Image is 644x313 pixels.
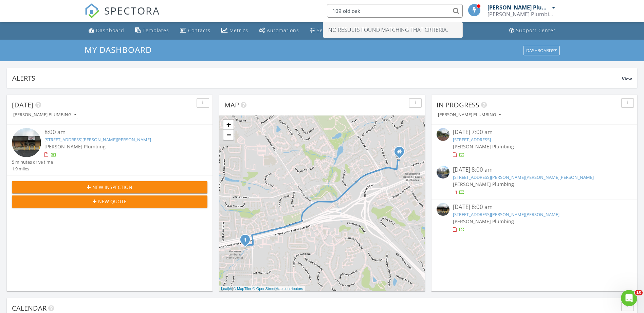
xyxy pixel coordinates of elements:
a: [DATE] 8:00 am [STREET_ADDRESS][PERSON_NAME][PERSON_NAME] [PERSON_NAME] Plumbing [437,203,632,233]
button: New Inspection [12,181,207,193]
span: View [622,76,632,82]
a: Zoom in [223,120,234,130]
a: SPECTORA [85,9,160,23]
input: Search everything... [327,4,463,18]
span: In Progress [437,100,479,109]
a: Templates [132,24,172,37]
a: Zoom out [223,130,234,140]
a: Settings [307,24,340,37]
a: [STREET_ADDRESS] [453,137,491,143]
div: Behrle Plumbing, LLC. [487,11,555,18]
img: streetview [437,203,449,216]
div: [DATE] 8:00 am [453,203,616,211]
div: Support Center [516,27,556,34]
div: No results found matching that criteria. [323,22,462,38]
div: 1.9 miles [12,166,53,172]
a: © MapTiler [233,287,252,291]
a: 8:00 am [STREET_ADDRESS][PERSON_NAME][PERSON_NAME] [PERSON_NAME] Plumbing 5 minutes drive time 1.... [12,128,207,172]
div: Contacts [188,27,210,34]
div: Automations [267,27,299,34]
div: [PERSON_NAME] Plumbing [438,112,501,117]
a: Contacts [177,24,213,37]
div: | [219,286,305,292]
div: 2153 S Old Hwy 94, St. Charles MO 63303 [399,151,403,155]
span: My Dashboard [85,44,152,55]
div: Dashboards [526,48,557,53]
div: Templates [143,27,169,34]
a: [STREET_ADDRESS][PERSON_NAME][PERSON_NAME] [44,137,151,143]
div: [PERSON_NAME] Plumbing [487,4,550,11]
span: SPECTORA [104,3,160,18]
a: [DATE] 7:00 am [STREET_ADDRESS] [PERSON_NAME] Plumbing [437,128,632,158]
img: streetview [12,128,41,157]
div: Metrics [229,27,248,34]
div: [PERSON_NAME] Plumbing [13,112,76,117]
button: New Quote [12,195,207,208]
a: [DATE] 8:00 am [STREET_ADDRESS][PERSON_NAME][PERSON_NAME][PERSON_NAME] [PERSON_NAME] Plumbing [437,166,632,196]
div: Alerts [12,74,622,83]
div: [DATE] 8:00 am [453,166,616,174]
span: [PERSON_NAME] Plumbing [44,143,106,150]
a: [STREET_ADDRESS][PERSON_NAME][PERSON_NAME][PERSON_NAME] [453,174,594,180]
div: Settings [317,27,337,34]
span: [DATE] [12,100,34,109]
a: Metrics [219,24,251,37]
div: [DATE] 7:00 am [453,128,616,137]
img: The Best Home Inspection Software - Spectora [85,3,99,18]
span: [PERSON_NAME] Plumbing [453,143,514,150]
div: 5 minutes drive time [12,159,53,165]
a: © OpenStreetMap contributors [253,287,303,291]
iframe: Intercom live chat [621,290,637,306]
button: [PERSON_NAME] Plumbing [437,110,502,120]
a: Dashboard [86,24,127,37]
img: streetview [437,166,449,179]
span: [PERSON_NAME] Plumbing [453,181,514,187]
button: Dashboards [523,46,560,55]
div: 3004 S St Peters Pkwy, Saint Charles, MO 63303 [245,239,249,244]
span: New Quote [98,198,127,205]
span: 10 [635,290,643,295]
img: streetview [437,128,449,141]
a: Automations (Basic) [256,24,302,37]
div: 8:00 am [44,128,191,137]
button: [PERSON_NAME] Plumbing [12,110,78,120]
span: Calendar [12,304,47,313]
a: Support Center [507,24,558,37]
span: Map [224,100,239,109]
div: Dashboard [96,27,124,34]
a: Leaflet [221,287,232,291]
a: [STREET_ADDRESS][PERSON_NAME][PERSON_NAME] [453,211,559,217]
span: [PERSON_NAME] Plumbing [453,218,514,225]
span: New Inspection [92,184,132,191]
i: 1 [244,238,246,243]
